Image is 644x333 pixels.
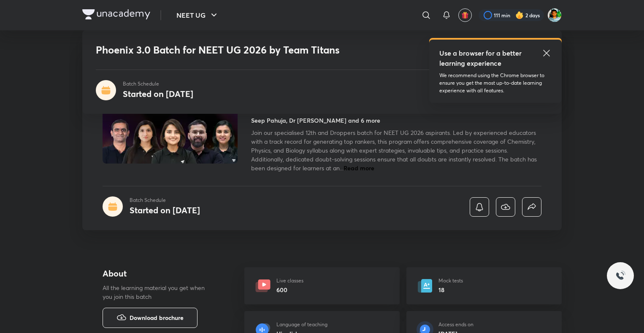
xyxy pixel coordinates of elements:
[82,9,150,21] a: Company Logo
[276,277,303,285] p: Live classes
[103,283,211,301] p: All the learning material you get when you join this batch
[276,285,303,294] h6: 600
[103,267,217,280] h4: About
[101,87,239,164] img: Thumbnail
[439,72,552,94] p: We recommend using the Chrome browser to ensure you get the most up-to-date learning experience w...
[438,285,463,294] h6: 18
[130,313,184,322] span: Download brochure
[171,7,224,24] button: NEET UG
[276,321,327,328] p: Language of teaching
[82,9,150,19] img: Company Logo
[458,8,472,22] button: avatar
[123,88,193,99] h4: Started on [DATE]
[123,80,193,88] p: Batch Schedule
[103,308,198,328] button: Download brochure
[547,8,562,22] img: Mehul Ghosh
[96,44,426,56] h1: Phoenix 3.0 Batch for NEET UG 2026 by Team Titans
[438,321,474,328] p: Access ends on
[615,271,625,281] img: ttu
[439,48,523,68] h5: Use a browser for a better learning experience
[251,116,380,125] h4: Seep Pahuja, Dr [PERSON_NAME] and 6 more
[130,204,200,216] h4: Started on [DATE]
[251,129,537,172] span: Join our specialised 12th and Droppers batch for NEET UG 2026 aspirants. Led by experienced educa...
[344,164,374,172] span: Read more
[461,11,469,19] img: avatar
[130,196,200,204] p: Batch Schedule
[515,11,524,19] img: streak
[438,277,463,285] p: Mock tests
